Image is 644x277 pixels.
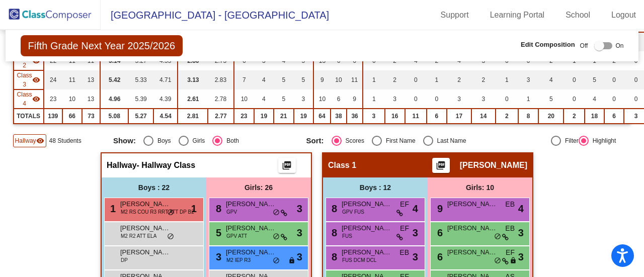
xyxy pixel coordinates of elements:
[342,256,376,264] span: FUS DCM DCL
[294,70,314,89] td: 5
[585,70,604,89] td: 5
[585,109,604,124] td: 18
[44,89,62,109] td: 23
[400,223,409,234] span: EF
[413,225,418,240] span: 3
[36,137,44,145] mat-icon: visibility
[538,70,563,89] td: 4
[413,201,418,216] span: 4
[137,160,196,170] span: - Hallway Class
[505,199,515,210] span: EB
[342,136,364,145] div: Scores
[297,249,302,264] span: 3
[563,70,585,89] td: 0
[306,136,324,145] span: Sort:
[102,177,206,198] div: Boys : 22
[254,109,274,124] td: 19
[482,7,553,23] a: Learning Portal
[17,71,32,89] span: Class 3
[506,247,515,258] span: EF
[557,7,598,23] a: School
[494,257,501,265] span: do_not_disturb_alt
[494,233,501,241] span: do_not_disturb_alt
[505,223,515,234] span: EB
[273,209,280,217] span: do_not_disturb_alt
[278,158,296,173] button: Print Students Details
[471,109,496,124] td: 14
[447,89,471,109] td: 3
[226,256,251,264] span: M2 IEP R3
[323,177,428,198] div: Boys : 12
[496,109,518,124] td: 2
[208,89,233,109] td: 2.78
[589,136,616,145] div: Highlight
[563,89,585,109] td: 0
[331,70,347,89] td: 10
[62,109,82,124] td: 66
[363,70,385,89] td: 1
[427,70,447,89] td: 1
[328,160,356,170] span: Class 1
[32,95,40,103] mat-icon: visibility
[14,70,44,89] td: Lauren Formella - No Class Name
[15,136,36,145] span: Hallway
[178,89,208,109] td: 2.61
[538,109,563,124] td: 20
[435,160,447,174] mat-icon: picture_as_pdf
[32,76,40,84] mat-icon: visibility
[413,249,418,264] span: 3
[206,177,311,198] div: Girls: 26
[433,7,477,23] a: Support
[234,70,254,89] td: 7
[435,227,443,238] span: 6
[44,70,62,89] td: 24
[399,247,409,258] span: EB
[427,89,447,109] td: 0
[288,257,295,265] span: lock
[331,109,347,124] td: 38
[432,158,450,173] button: Print Students Details
[274,89,294,109] td: 5
[153,136,171,145] div: Boys
[447,109,471,124] td: 17
[167,209,174,217] span: do_not_disturb_alt
[213,227,221,238] span: 5
[518,225,524,240] span: 3
[428,177,532,198] div: Girls: 10
[329,227,337,238] span: 8
[189,136,205,145] div: Girls
[363,109,385,124] td: 3
[342,232,352,240] span: FUS
[254,89,274,109] td: 4
[234,89,254,109] td: 10
[313,70,331,89] td: 9
[62,70,82,89] td: 11
[347,109,363,124] td: 36
[208,109,233,124] td: 2.77
[604,89,624,109] td: 0
[538,89,563,109] td: 5
[313,89,331,109] td: 10
[82,89,101,109] td: 13
[14,109,44,124] td: TOTALS
[153,89,178,109] td: 4.39
[297,225,302,240] span: 3
[213,203,221,214] span: 8
[385,109,405,124] td: 16
[100,109,128,124] td: 5.08
[100,70,128,89] td: 5.42
[329,203,337,214] span: 8
[604,109,624,124] td: 6
[226,199,276,209] span: [PERSON_NAME]
[226,232,248,240] span: GPV ATT
[234,109,254,124] td: 23
[347,70,363,89] td: 11
[178,70,208,89] td: 3.13
[518,201,524,216] span: 4
[342,247,392,257] span: [PERSON_NAME]
[226,208,237,216] span: GPV
[447,223,498,233] span: [PERSON_NAME]
[120,199,171,209] span: [PERSON_NAME]
[580,41,588,50] span: Off
[447,70,471,89] td: 2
